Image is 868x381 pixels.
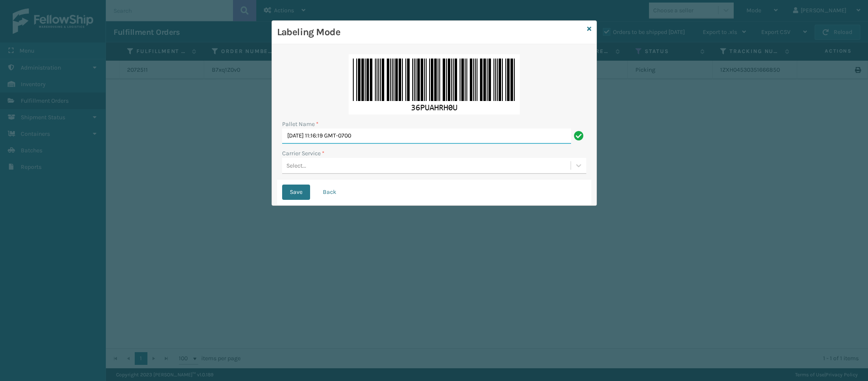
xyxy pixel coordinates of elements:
label: Carrier Service [282,149,324,158]
div: Select... [286,161,306,170]
label: Pallet Name [282,120,319,129]
button: Back [315,185,344,200]
h3: Labeling Mode [277,26,584,39]
button: Save [282,185,310,200]
img: fhR59gAAAAZJREFUAwCGPfOB9831ggAAAABJRU5ErkJggg== [349,54,520,115]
